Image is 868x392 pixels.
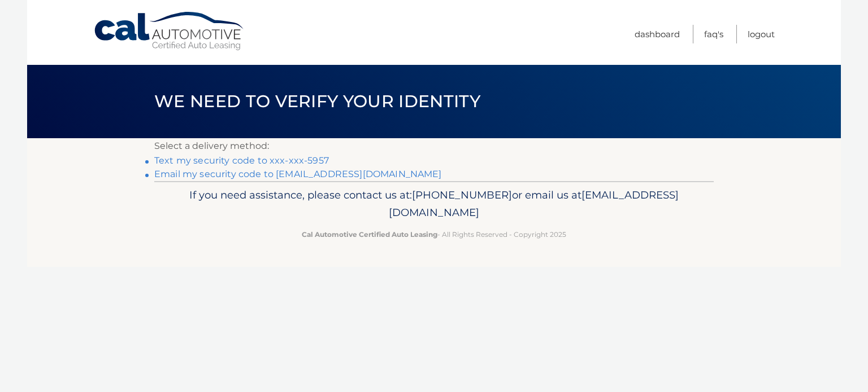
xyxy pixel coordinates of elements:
p: If you need assistance, please contact us at: or email us at [162,186,706,222]
p: - All Rights Reserved - Copyright 2025 [162,228,706,240]
a: Cal Automotive [93,11,246,51]
p: Select a delivery method: [154,138,714,154]
span: [PHONE_NUMBER] [412,188,512,201]
a: FAQ's [704,25,723,43]
span: We need to verify your identity [154,91,480,112]
strong: Cal Automotive Certified Auto Leasing [302,230,437,239]
a: Email my security code to [EMAIL_ADDRESS][DOMAIN_NAME] [154,169,442,179]
a: Text my security code to xxx-xxx-5957 [154,155,329,166]
a: Logout [748,25,775,43]
a: Dashboard [635,25,680,43]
